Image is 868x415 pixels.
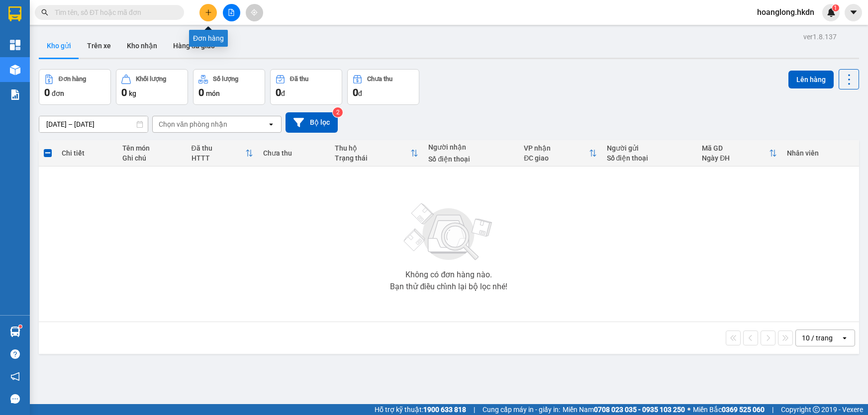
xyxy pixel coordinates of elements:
span: Miền Bắc [693,404,765,415]
img: solution-icon [10,89,20,100]
button: Hàng đã giao [165,34,223,58]
strong: 0708 023 035 - 0935 103 250 [594,406,685,414]
span: | [772,404,773,415]
img: warehouse-icon [10,327,20,337]
div: Đơn hàng [59,76,86,83]
img: warehouse-icon [10,65,20,75]
input: Tìm tên, số ĐT hoặc mã đơn [55,7,172,18]
sup: 1 [832,4,839,11]
button: file-add [223,4,240,21]
button: Khối lượng0kg [116,69,188,105]
span: ⚪️ [687,408,690,412]
th: Toggle SortBy [519,140,601,166]
div: Trạng thái [335,154,410,162]
button: Đã thu0đ [270,69,342,105]
div: Số điện thoại [607,154,692,162]
div: Số điện thoại [428,155,514,163]
div: Chưa thu [263,149,325,157]
th: Toggle SortBy [330,140,423,166]
span: 0 [276,86,281,98]
button: Số lượng0món [193,69,265,105]
img: logo-vxr [8,6,21,21]
th: Toggle SortBy [187,140,258,166]
span: 0 [353,86,358,98]
div: Người nhận [428,143,514,151]
button: Chưa thu0đ [347,69,419,105]
div: 10 / trang [802,333,833,343]
div: Đã thu [192,144,245,152]
button: Đơn hàng0đơn [39,69,111,105]
span: aim [251,9,258,16]
span: kg [129,89,136,97]
span: 0 [121,86,127,98]
span: copyright [813,406,820,413]
div: Ngày ĐH [702,154,769,162]
button: caret-down [845,4,862,21]
span: Hỗ trợ kỹ thuật: [375,404,466,415]
span: question-circle [10,349,20,359]
span: caret-down [849,8,858,17]
span: đ [281,89,285,97]
span: message [10,394,20,404]
div: Chưa thu [367,76,392,83]
button: Lên hàng [788,71,834,88]
span: món [206,89,220,97]
button: Bộ lọc [286,112,338,133]
div: Đã thu [290,76,308,83]
span: search [41,9,48,16]
div: Mã GD [702,144,769,152]
span: 1 [834,4,837,11]
span: hoanglong.hkdn [749,6,822,18]
span: 0 [44,86,50,98]
div: Nhân viên [787,149,854,157]
span: Miền Nam [563,404,685,415]
div: Ghi chú [122,154,182,162]
sup: 2 [333,107,343,117]
strong: 1900 633 818 [423,406,466,414]
span: 0 [198,86,204,98]
div: Số lượng [213,76,238,83]
img: icon-new-feature [827,8,836,17]
div: VP nhận [524,144,588,152]
div: HTTT [192,154,245,162]
span: | [474,404,475,415]
span: đ [358,89,362,97]
div: Không có đơn hàng nào. [405,271,492,279]
button: aim [246,4,263,21]
span: plus [205,9,212,16]
strong: 0369 525 060 [722,406,765,414]
button: Kho nhận [119,34,165,58]
div: Chi tiết [62,149,112,157]
img: dashboard-icon [10,40,20,50]
span: file-add [228,9,235,16]
sup: 1 [19,325,22,328]
span: Cung cấp máy in - giấy in: [482,404,560,415]
div: Khối lượng [136,76,166,83]
div: Thu hộ [335,144,410,152]
div: Bạn thử điều chỉnh lại bộ lọc nhé! [390,283,507,291]
div: Tên món [122,144,182,152]
div: ĐC giao [524,154,588,162]
button: Trên xe [79,34,119,58]
button: plus [199,4,217,21]
span: notification [10,372,20,381]
span: đơn [52,89,64,97]
th: Toggle SortBy [697,140,781,166]
svg: open [841,334,849,342]
img: svg+xml;base64,PHN2ZyBjbGFzcz0ibGlzdC1wbHVnX19zdmciIHhtbG5zPSJodHRwOi8vd3d3LnczLm9yZy8yMDAwL3N2Zy... [399,197,498,267]
div: ver 1.8.137 [803,31,837,42]
button: Kho gửi [39,34,79,58]
svg: open [267,120,275,128]
div: Chọn văn phòng nhận [159,119,227,129]
input: Select a date range. [39,116,148,132]
div: Người gửi [607,144,692,152]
